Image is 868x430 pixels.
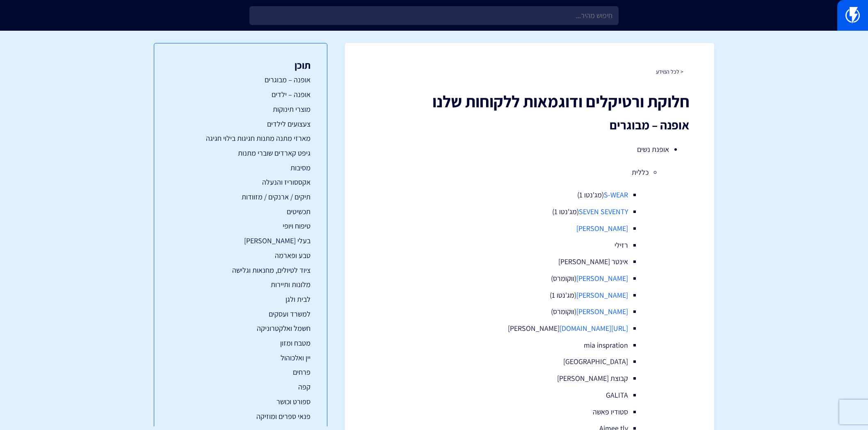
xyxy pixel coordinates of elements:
[576,274,628,283] a: [PERSON_NAME]
[171,338,311,349] a: מטבח ומזון
[171,148,311,158] a: גיפט קארדים שוברי מתנות
[171,396,311,407] a: ספורט וכושר
[171,119,311,129] a: צעצועים לילדים
[370,118,690,132] h2: אופנה – מבוגרים
[431,373,628,384] li: קבוצת [PERSON_NAME]
[171,75,311,85] a: אופנה – מבוגרים
[171,294,311,305] a: לבית ולגן
[431,356,628,367] li: [GEOGRAPHIC_DATA]
[576,307,628,316] a: [PERSON_NAME]
[431,407,628,417] li: סטודיו פאשה
[171,323,311,334] a: חשמל ואלקטרוניקה
[171,382,311,392] a: קפה
[249,6,619,25] input: חיפוש מהיר...
[171,250,311,261] a: טבע ופארמה
[171,206,311,217] a: תכשיטים
[171,104,311,115] a: מוצרי תינוקות
[171,177,311,188] a: אקססוריז והנעלה
[171,60,311,70] h3: תוכן
[171,353,311,363] a: יין ואלכוהול
[171,89,311,100] a: אופנה – ילדים
[431,256,628,267] li: אינטר [PERSON_NAME]
[171,367,311,378] a: פרחים
[576,290,628,300] a: [PERSON_NAME]
[560,324,628,333] a: [URL][DOMAIN_NAME]
[171,265,311,276] a: ציוד לטיולים, מחנאות וגלישה
[171,279,311,290] a: מלונות ותיירות
[656,68,683,75] a: < לכל המידע
[431,390,628,401] li: GALITA
[431,240,628,251] li: רזילי
[171,235,311,246] a: בעלי [PERSON_NAME]
[171,163,311,173] a: מסיבות
[431,340,628,351] li: mia inspration
[431,190,628,200] li: (מג'נטו 1)
[431,290,628,301] li: (מג'נטו 1)
[171,221,311,231] a: טיפוח ויופי
[579,207,628,216] a: SEVEN SEVENTY
[431,273,628,284] li: (ווקומרס)
[431,323,628,334] li: [PERSON_NAME]
[431,206,628,217] li: (מג'נטו 1)
[604,190,628,199] a: S-WEAR
[171,411,311,422] a: פנאי ספרים ומוזיקה
[171,309,311,319] a: למשרד ועסקים
[370,92,690,110] h1: חלוקת ורטיקלים ודוגמאות ללקוחות שלנו
[431,306,628,317] li: (ווקומרס)
[171,133,311,144] a: מארזי מתנה מתנות חגיגות בילוי חגיגה
[576,224,628,233] a: [PERSON_NAME]
[171,192,311,202] a: תיקים / ארנקים / מזוודות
